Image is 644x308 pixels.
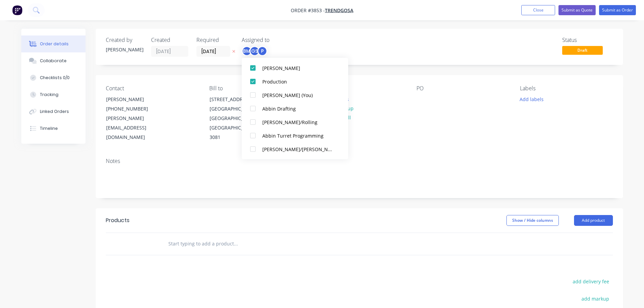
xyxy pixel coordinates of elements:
div: [PERSON_NAME] [106,95,162,104]
div: [STREET_ADDRESS][GEOGRAPHIC_DATA], [GEOGRAPHIC_DATA], [GEOGRAPHIC_DATA], 3081 [204,94,271,142]
div: Required [196,37,234,43]
button: Add product [574,215,613,226]
div: Deliver to [313,85,405,92]
span: Order #3853 - [291,7,325,14]
div: Checklists 0/0 [40,75,70,81]
div: Abbin Turret Programming [262,132,334,139]
div: GS [249,46,260,56]
div: Abbin Spot Welding [262,159,334,166]
button: BMGSP [242,46,267,56]
div: [PERSON_NAME]/[PERSON_NAME] [262,146,334,153]
div: Tracking [40,92,58,98]
div: Created by [106,37,143,43]
div: Notes [106,158,613,164]
button: Show / Hide columns [506,215,559,226]
div: Assigned to [242,37,309,43]
input: Start typing to add a product... [168,237,303,251]
div: [PERSON_NAME] [262,65,334,72]
div: PO [416,85,509,92]
span: Draft [562,46,603,54]
button: Tracking [21,86,86,103]
img: Factory [12,5,22,15]
div: P [257,46,267,56]
button: Abbin Turret Programming [242,129,348,142]
button: Abbin Spot Welding [242,156,348,169]
div: [PERSON_NAME] (You) [262,92,334,99]
button: [PERSON_NAME] (You) [242,88,348,102]
div: [PERSON_NAME] [106,46,143,53]
a: Trendgosa [325,7,353,14]
button: add markup [578,294,613,303]
div: Bill to [209,85,302,92]
div: [PHONE_NUMBER] [106,104,162,114]
div: [PERSON_NAME][EMAIL_ADDRESS][DOMAIN_NAME] [106,114,162,142]
button: [PERSON_NAME]/Rolling [242,115,348,129]
button: Submit as Order [599,5,636,15]
div: Contact [106,85,198,92]
button: Add labels [516,94,547,103]
div: [STREET_ADDRESS] [210,95,266,104]
div: Collaborate [40,58,67,64]
div: Products [106,216,129,224]
button: [PERSON_NAME] [242,61,348,75]
button: Collaborate [21,52,86,69]
div: Production [262,78,334,85]
div: Linked Orders [40,109,69,115]
div: Labels [520,85,613,92]
button: add delivery fee [569,277,613,286]
div: Status [562,37,613,43]
div: [PERSON_NAME][PHONE_NUMBER][PERSON_NAME][EMAIL_ADDRESS][DOMAIN_NAME] [100,94,168,142]
div: Abbin Drafting [262,105,334,112]
button: Submit as Quote [558,5,596,15]
div: Order details [40,41,69,47]
button: Checklists 0/0 [21,69,86,86]
div: [PERSON_NAME]/Rolling [262,119,334,126]
button: Order details [21,35,86,52]
div: Created [151,37,188,43]
div: BM [242,46,252,56]
button: Abbin Drafting [242,102,348,115]
div: [GEOGRAPHIC_DATA], [GEOGRAPHIC_DATA], [GEOGRAPHIC_DATA], 3081 [210,104,266,142]
div: Timeline [40,125,58,132]
button: Timeline [21,120,86,137]
button: Close [521,5,555,15]
button: [PERSON_NAME]/[PERSON_NAME] [242,142,348,156]
button: Production [242,75,348,88]
button: Linked Orders [21,103,86,120]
